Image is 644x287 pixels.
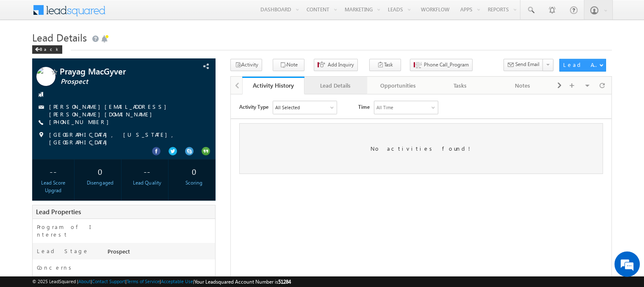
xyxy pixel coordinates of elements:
button: Note [273,59,304,71]
div: Lead Score Upgrad [34,179,72,194]
a: Back [32,45,66,52]
span: Send Email [515,61,539,68]
a: Terms of Service [127,279,160,284]
div: All Selected [42,7,106,19]
div: Chat with us now [44,44,142,55]
div: All Time [146,9,163,17]
a: Activity History [242,77,304,94]
span: Prospect [61,77,174,86]
a: [PERSON_NAME][EMAIL_ADDRESS][PERSON_NAME][DOMAIN_NAME] [49,103,171,118]
span: [PHONE_NUMBER] [49,118,113,127]
a: Opportunities [367,77,429,94]
span: Add Inquiry [328,61,354,69]
span: © 2025 LeadSquared | | | | | [32,278,291,286]
div: Lead Details [311,80,359,91]
div: -- [128,163,166,179]
label: Concerns [37,264,75,271]
div: Scoring [175,179,213,187]
div: Minimize live chat window [139,4,159,25]
div: -- [34,163,72,179]
label: Program of Interest [37,223,99,238]
img: d_60004797649_company_0_60004797649 [14,44,36,55]
div: Disengaged [81,179,119,187]
button: Lead Actions [559,59,606,72]
textarea: Type your message and hit 'Enter' [11,78,155,217]
a: Notes [492,77,554,94]
label: Lead Stage [37,247,89,255]
span: Phone Call_Program [424,61,469,69]
div: Prospect [105,247,215,259]
span: Your Leadsquared Account Number is [194,279,291,285]
a: Lead Details [304,77,367,94]
span: Prayag MacGyver [60,67,173,75]
div: Notes [499,80,547,91]
img: Profile photo [36,67,55,89]
div: No activities found! [8,29,372,80]
button: Activity [230,59,262,71]
span: 51284 [278,279,291,285]
a: Acceptable Use [161,279,193,284]
div: Opportunities [374,80,422,91]
div: 0 [81,163,119,179]
a: Tasks [429,77,492,94]
div: 0 [175,163,213,179]
em: Start Chat [115,224,154,235]
div: Lead Quality [128,179,166,187]
span: Time [127,6,139,19]
button: Send Email [503,59,543,71]
button: Add Inquiry [314,59,358,71]
a: About [78,279,91,284]
button: Phone Call_Program [410,59,473,71]
a: Contact Support [92,279,125,284]
div: Tasks [436,80,484,91]
span: Lead Properties [36,207,81,216]
span: Activity Type [8,6,38,19]
div: Lead Actions [563,61,599,69]
button: Task [369,59,401,71]
div: All Selected [44,9,69,17]
div: Activity History [249,81,298,89]
span: [GEOGRAPHIC_DATA], [US_STATE], [GEOGRAPHIC_DATA] [49,131,198,146]
span: Lead Details [32,30,87,44]
div: Back [32,45,62,54]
